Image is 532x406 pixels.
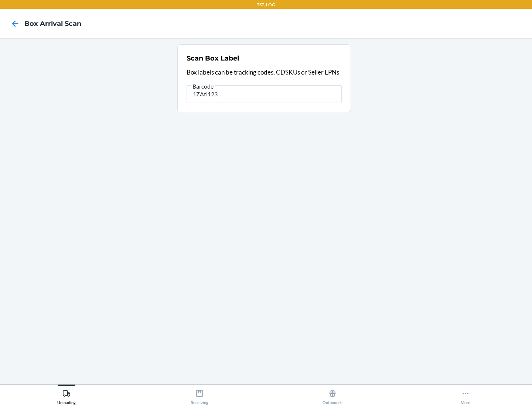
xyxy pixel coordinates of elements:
[187,68,342,77] p: Box labels can be tracking codes, CDSKUs or Seller LPNs
[191,386,208,405] div: Receiving
[133,385,266,405] button: Receiving
[399,385,532,405] button: More
[266,385,399,405] button: Outbounds
[187,85,342,103] input: Barcode
[187,54,239,63] h2: Scan Box Label
[191,83,215,90] span: Barcode
[323,386,342,405] div: Outbounds
[24,19,81,28] h4: Box Arrival Scan
[57,386,76,405] div: Unloading
[257,1,275,8] p: TST_LOG
[461,386,470,405] div: More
